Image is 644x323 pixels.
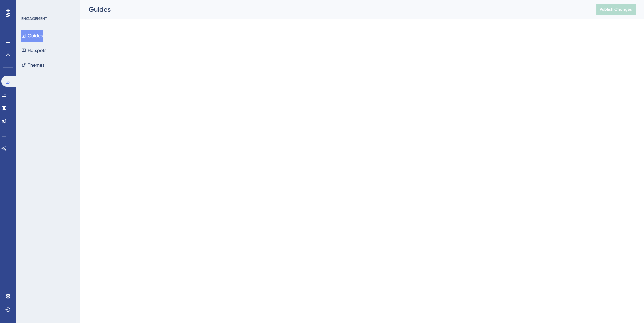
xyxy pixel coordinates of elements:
[21,59,44,71] button: Themes
[89,5,579,14] div: Guides
[596,4,636,15] button: Publish Changes
[600,7,632,12] span: Publish Changes
[21,44,46,56] button: Hotspots
[21,30,43,42] button: Guides
[21,16,47,21] div: ENGAGEMENT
